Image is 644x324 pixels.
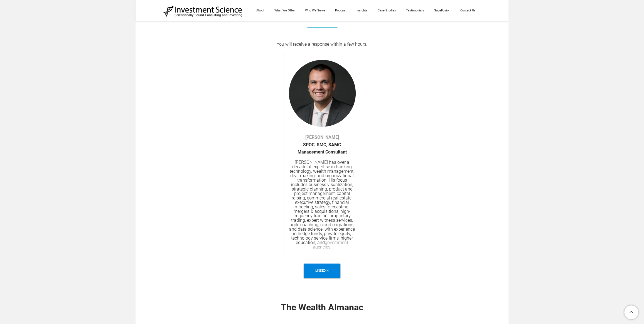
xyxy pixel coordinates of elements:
div: [PERSON_NAME] has over a decade of expertise in banking technology, wealth management, deal-makin... [289,160,355,249]
div: You will receive a response within a few hours. [163,40,481,48]
a: To Top [622,303,641,321]
font: The Wealth Almanac [281,302,363,313]
img: Picture [299,21,345,35]
a: government agencies [313,240,348,250]
img: Michael Kelly providing Consulting Services [289,60,356,160]
a: [PERSON_NAME] [305,135,339,140]
a: LinkedIn [304,264,340,278]
span: LinkedIn [315,264,329,278]
img: Investment Science | NYC Consulting Services [163,5,243,17]
div: ​SPOC, SMC, SAMC Management Consultant [289,134,355,156]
